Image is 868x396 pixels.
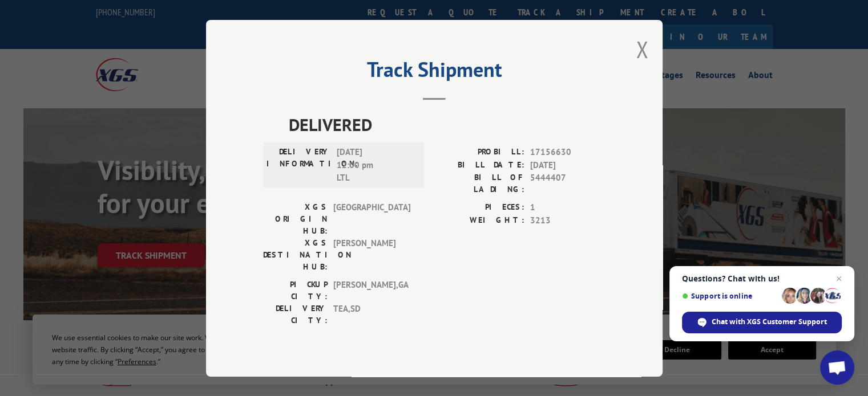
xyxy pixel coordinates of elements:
span: 17156630 [530,146,605,159]
span: Questions? Chat with us! [682,274,842,283]
span: DELIVERED [289,112,605,137]
button: Close modal [636,34,648,64]
span: Chat with XGS Customer Support [712,317,827,327]
label: BILL DATE: [434,158,524,172]
label: XGS DESTINATION HUB: [263,237,328,273]
span: Close chat [832,272,846,285]
span: 5444407 [530,172,605,195]
div: Open chat [820,350,854,385]
span: Support is online [682,292,778,300]
span: [PERSON_NAME] , GA [333,279,410,303]
span: TEA , SD [333,303,410,326]
label: BILL OF LADING: [434,172,524,195]
label: XGS ORIGIN HUB: [263,201,328,237]
label: PROBILL: [434,146,524,159]
h2: Track Shipment [263,62,605,83]
label: DELIVERY CITY: [263,303,328,326]
span: [DATE] [530,158,605,172]
span: [DATE] 12:00 pm LTL [337,146,414,185]
span: [GEOGRAPHIC_DATA] [333,201,410,237]
div: Chat with XGS Customer Support [682,312,842,333]
span: 3213 [530,214,605,227]
span: 1 [530,201,605,214]
span: [PERSON_NAME] [333,237,410,273]
label: PICKUP CITY: [263,279,328,303]
label: DELIVERY INFORMATION: [267,146,331,185]
label: PIECES: [434,201,524,214]
label: WEIGHT: [434,214,524,227]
